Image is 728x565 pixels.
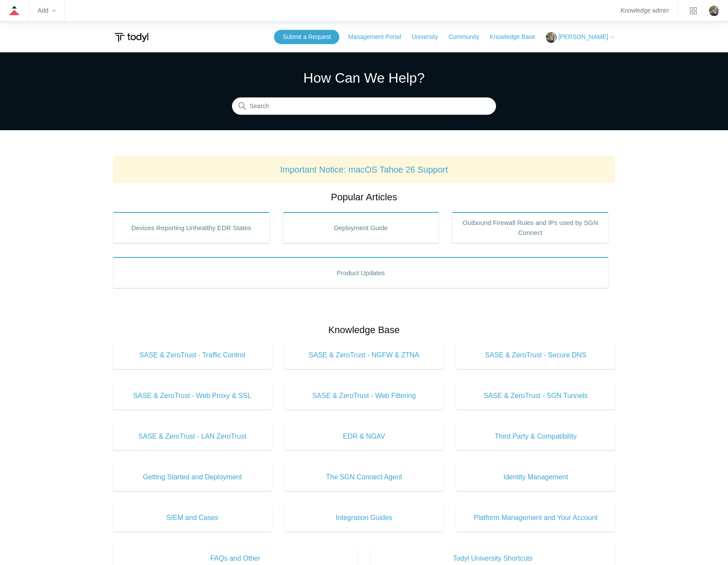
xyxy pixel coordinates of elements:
span: EDR & NGAV [298,431,431,442]
span: SASE & ZeroTrust - Web Proxy & SSL [126,391,259,401]
a: Community [449,32,488,42]
a: Third Party & Compatibility [456,423,615,450]
span: Integration Guides [298,513,431,523]
a: SIEM and Cases [113,504,272,532]
a: Product Updates [113,257,609,288]
a: Submit a Request [274,30,339,44]
a: Getting Started and Deployment [113,463,272,491]
span: Platform Management and Your Account [469,513,602,523]
span: Todyl University Shortcuts [383,553,602,564]
img: user avatar [709,6,719,16]
span: Third Party & Compatibility [469,431,602,442]
a: University [412,32,447,42]
span: SASE & ZeroTrust - Traffic Control [126,350,259,360]
a: Deployment Guide [283,212,439,243]
a: Knowledge Base [490,32,544,42]
span: Getting Started and Deployment [126,472,259,482]
h1: How Can We Help? [232,67,496,88]
a: SASE & ZeroTrust - LAN ZeroTrust [113,423,272,450]
a: EDR & NGAV [285,423,444,450]
a: SASE & ZeroTrust - NGFW & ZTNA [285,341,444,369]
a: SASE & ZeroTrust - Traffic Control [113,341,272,369]
span: SASE & ZeroTrust - LAN ZeroTrust [126,431,259,442]
a: Management Portal [348,32,410,42]
span: SASE & ZeroTrust - NGFW & ZTNA [298,350,431,360]
a: Identity Management [456,463,615,491]
a: The SGN Connect Agent [285,463,444,491]
a: Outbound Firewall Rules and IPs used by SGN Connect [452,212,609,243]
span: SASE & ZeroTrust - Secure DNS [469,350,602,360]
input: Search [232,98,496,115]
span: SASE & ZeroTrust - Web Filtering [298,391,431,401]
a: Platform Management and Your Account [456,504,615,532]
a: SASE & ZeroTrust - SGN Tunnels [456,382,615,410]
span: Identity Management [469,472,602,482]
a: SASE & ZeroTrust - Web Filtering [285,382,444,410]
a: Knowledge admin [621,8,669,13]
button: [PERSON_NAME] [546,32,615,43]
span: SIEM and Cases [126,513,259,523]
zd-hc-trigger: Click your profile icon to open the profile menu [709,6,719,16]
zd-hc-trigger: Add [38,8,56,13]
span: [PERSON_NAME] [558,33,608,40]
img: Todyl Support Center Help Center home page [113,29,150,45]
span: FAQs and Other [126,553,345,564]
a: SASE & ZeroTrust - Secure DNS [456,341,615,369]
span: SASE & ZeroTrust - SGN Tunnels [469,391,602,401]
span: The SGN Connect Agent [298,472,431,482]
a: Integration Guides [285,504,444,532]
a: SASE & ZeroTrust - Web Proxy & SSL [113,382,272,410]
h2: Knowledge Base [113,323,615,337]
a: Devices Reporting Unhealthy EDR States [113,212,270,243]
a: Important Notice: macOS Tahoe 26 Support [280,165,448,174]
h2: Popular Articles [113,190,615,204]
